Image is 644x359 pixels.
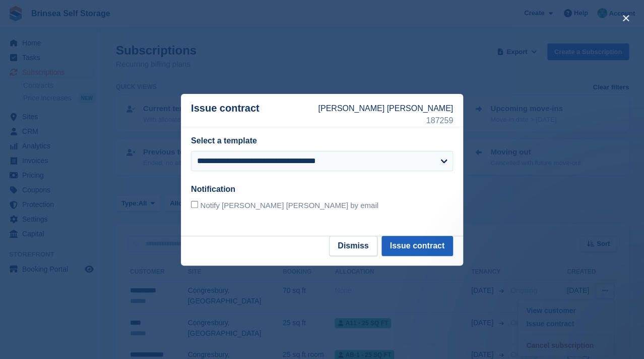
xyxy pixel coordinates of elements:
span: Notify [PERSON_NAME] [PERSON_NAME] by email [200,201,378,210]
p: 187259 [318,115,453,127]
input: Notify [PERSON_NAME] [PERSON_NAME] by email [191,201,198,208]
button: Issue contract [381,236,453,256]
label: Select a template [191,136,257,145]
p: Issue contract [191,102,318,127]
p: [PERSON_NAME] [PERSON_NAME] [318,102,453,115]
button: Dismiss [329,236,377,256]
button: close [618,10,634,26]
label: Notification [191,185,235,193]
